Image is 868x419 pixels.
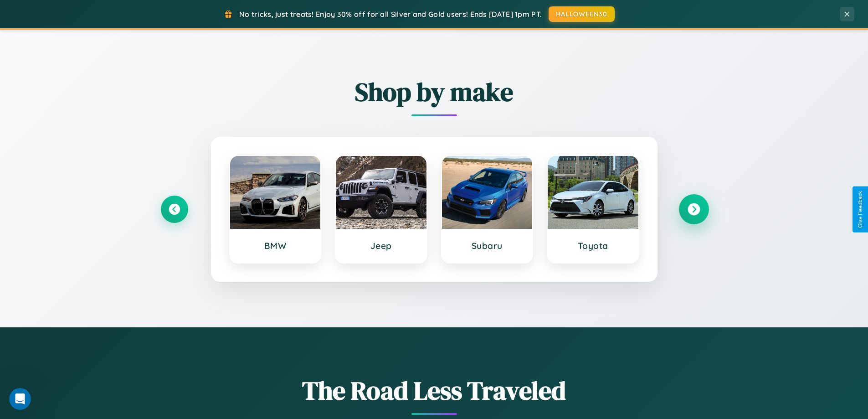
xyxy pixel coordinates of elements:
div: Give Feedback [857,191,863,228]
span: No tricks, just treats! Enjoy 30% off for all Silver and Gold users! Ends [DATE] 1pm PT. [239,10,542,19]
h1: The Road Less Traveled [161,373,708,408]
h3: Jeep [345,240,417,251]
iframe: Intercom live chat [9,388,31,410]
h3: Toyota [557,240,629,251]
h3: BMW [239,240,312,251]
h2: Shop by make [161,74,708,109]
button: HALLOWEEN30 [549,6,615,22]
h3: Subaru [451,240,524,251]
